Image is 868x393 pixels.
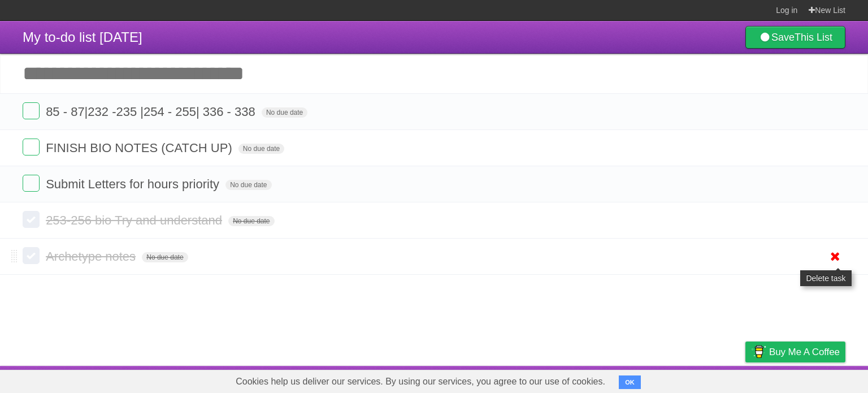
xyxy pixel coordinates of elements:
span: Submit Letters for hours priority [46,177,222,191]
span: FINISH BIO NOTES (CATCH UP) [46,141,235,155]
a: Buy me a coffee [745,342,845,362]
a: About [595,369,619,390]
a: Terms [692,369,717,390]
span: 253-256 bio Try and understand [46,213,225,227]
button: OK [619,375,641,389]
label: Done [23,211,40,228]
span: No due date [262,107,307,118]
a: SaveThis List [745,26,845,49]
label: Done [23,139,40,156]
a: Privacy [731,369,760,390]
span: No due date [238,144,284,154]
label: Done [23,102,40,119]
span: No due date [228,216,274,226]
span: Cookies help us deliver our services. By using our services, you agree to our use of cookies. [224,370,617,393]
span: 85 - 87|232 -235 |254 - 255| 336 - 338 [46,105,258,119]
img: Buy me a coffee [751,342,766,361]
label: Done [23,175,40,192]
span: No due date [142,252,188,262]
b: This List [795,32,832,43]
span: No due date [225,180,271,190]
label: Done [23,247,40,264]
a: Developers [632,369,678,390]
span: Buy me a coffee [769,342,840,362]
a: Suggest a feature [774,369,845,390]
span: My to-do list [DATE] [23,29,142,45]
span: Archetype notes [46,249,138,264]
